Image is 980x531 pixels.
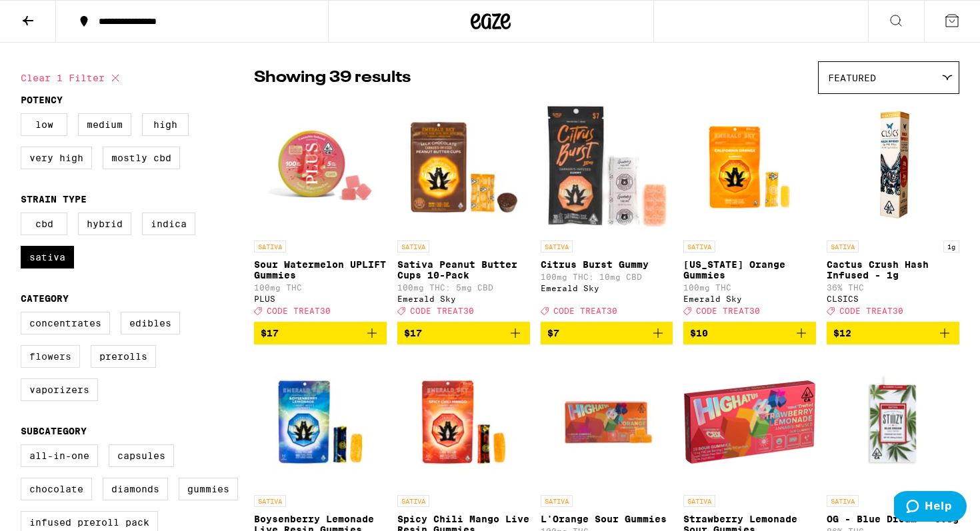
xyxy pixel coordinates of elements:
p: SATIVA [827,495,859,507]
span: CODE TREAT30 [839,306,903,315]
p: 100mg THC: 5mg CBD [397,283,530,292]
p: [US_STATE] Orange Gummies [683,259,816,280]
img: Highatus Powered by Cannabiotix - L'Orange Sour Gummies [541,355,673,488]
a: Open page for Citrus Burst Gummy from Emerald Sky [541,101,673,322]
div: Emerald Sky [683,294,816,303]
p: SATIVA [541,241,573,253]
img: Emerald Sky - Spicy Chili Mango Live Resin Gummies [397,355,530,488]
p: Cactus Crush Hash Infused - 1g [827,259,959,280]
label: Chocolate [21,478,92,500]
p: 100mg THC [254,283,387,292]
a: Open page for Sativa Peanut Butter Cups 10-Pack from Emerald Sky [397,101,530,322]
button: Add to bag [827,322,959,344]
label: Sativa [21,246,74,268]
p: Showing 39 results [254,67,411,89]
div: Emerald Sky [541,284,673,292]
label: Medium [78,113,131,136]
label: Diamonds [103,478,168,500]
p: L'Orange Sour Gummies [541,514,673,524]
img: Emerald Sky - Sativa Peanut Butter Cups 10-Pack [397,101,530,234]
p: SATIVA [254,241,286,253]
legend: Strain Type [21,194,87,205]
div: Emerald Sky [397,294,530,303]
label: CBD [21,213,67,235]
p: SATIVA [397,495,429,507]
p: 1g [943,241,959,253]
label: Concentrates [21,312,110,334]
p: SATIVA [683,241,715,253]
span: CODE TREAT30 [553,306,617,315]
a: Open page for Cactus Crush Hash Infused - 1g from CLSICS [827,101,959,322]
button: Add to bag [254,322,387,344]
legend: Potency [21,95,63,105]
label: Gummies [179,478,238,500]
span: $10 [690,328,708,338]
label: Vaporizers [21,378,98,401]
span: CODE TREAT30 [410,306,474,315]
label: Hybrid [78,213,131,235]
p: OG - Blue Dream - 0.5g [827,514,959,524]
legend: Category [21,293,69,304]
label: Prerolls [91,345,156,368]
div: PLUS [254,294,387,303]
label: High [142,113,189,136]
span: CODE TREAT30 [696,306,760,315]
img: Highatus Powered by Cannabiotix - Strawberry Lemonade Sour Gummies [683,355,816,488]
span: Featured [828,73,876,83]
label: Capsules [109,444,174,467]
span: $12 [833,328,851,338]
span: CODE TREAT30 [267,306,331,315]
p: SATIVA [683,495,715,507]
p: SATIVA [397,241,429,253]
p: SATIVA [254,495,286,507]
label: Indica [142,213,195,235]
span: $17 [404,328,422,338]
label: Edibles [121,312,180,334]
p: Sativa Peanut Butter Cups 10-Pack [397,259,530,280]
label: Low [21,113,67,136]
span: $17 [261,328,279,338]
p: SATIVA [827,241,859,253]
a: Open page for Sour Watermelon UPLIFT Gummies from PLUS [254,101,387,322]
label: Very High [21,147,92,169]
button: Clear 1 filter [21,61,123,95]
p: 36% THC [827,283,959,292]
button: Add to bag [541,322,673,344]
legend: Subcategory [21,426,87,436]
p: Sour Watermelon UPLIFT Gummies [254,259,387,280]
p: 100mg THC [683,283,816,292]
img: CLSICS - Cactus Crush Hash Infused - 1g [849,101,938,234]
p: SATIVA [541,495,573,507]
label: All-In-One [21,444,98,467]
img: STIIIZY - OG - Blue Dream - 0.5g [827,355,959,488]
img: Emerald Sky - Boysenberry Lemonade Live Resin Gummies [254,355,387,488]
span: $7 [547,328,559,338]
p: Citrus Burst Gummy [541,259,673,270]
iframe: Opens a widget where you can find more information [894,491,967,524]
a: Open page for California Orange Gummies from Emerald Sky [683,101,816,322]
div: CLSICS [827,294,959,303]
img: Emerald Sky - California Orange Gummies [683,101,816,234]
label: Flowers [21,345,80,368]
button: Add to bag [683,322,816,344]
button: Add to bag [397,322,530,344]
img: Emerald Sky - Citrus Burst Gummy [541,101,673,234]
img: PLUS - Sour Watermelon UPLIFT Gummies [254,101,387,234]
p: 100mg THC: 10mg CBD [541,272,673,281]
label: Mostly CBD [103,147,180,169]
